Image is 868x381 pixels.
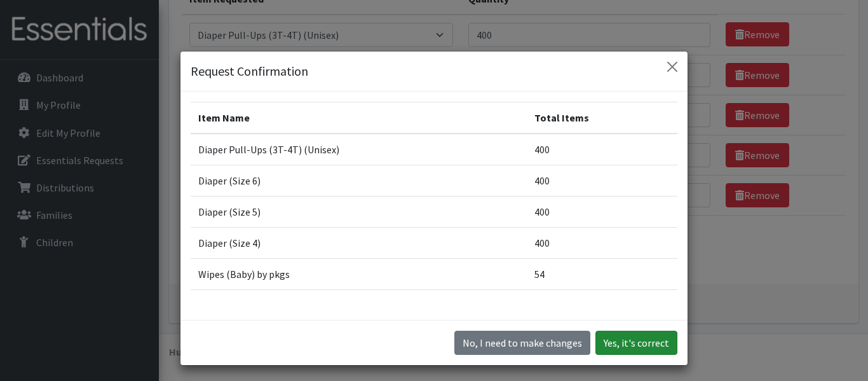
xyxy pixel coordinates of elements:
[191,134,527,165] td: Diaper Pull-Ups (3T-4T) (Unisex)
[527,102,677,134] th: Total Items
[527,165,677,196] td: 400
[595,331,677,355] button: Yes, it's correct
[454,331,590,355] button: No I need to make changes
[527,196,677,227] td: 400
[527,134,677,165] td: 400
[527,258,677,289] td: 54
[191,165,527,196] td: Diaper (Size 6)
[527,227,677,258] td: 400
[191,258,527,289] td: Wipes (Baby) by pkgs
[191,62,308,81] h5: Request Confirmation
[191,102,527,134] th: Item Name
[191,227,527,258] td: Diaper (Size 4)
[662,57,682,77] button: Close
[191,196,527,227] td: Diaper (Size 5)
[191,315,677,335] p: Please confirm that the above list is what you meant to request.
